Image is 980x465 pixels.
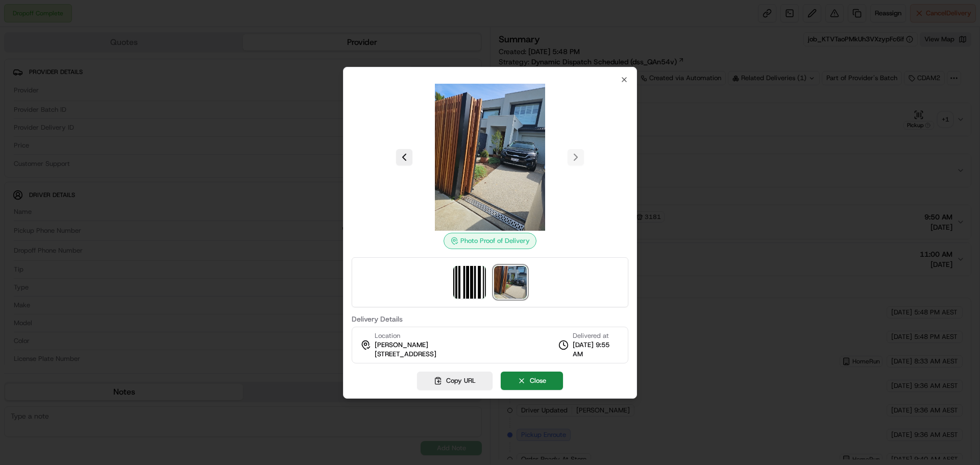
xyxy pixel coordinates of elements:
[573,331,620,340] span: Delivered at
[375,331,400,340] span: Location
[501,372,563,390] button: Close
[494,266,527,299] img: photo_proof_of_delivery image
[417,372,493,390] button: Copy URL
[573,340,620,359] span: [DATE] 9:55 AM
[352,315,628,323] label: Delivery Details
[375,340,428,350] span: [PERSON_NAME]
[416,84,563,231] img: photo_proof_of_delivery image
[453,266,486,299] img: barcode_scan_on_pickup image
[375,350,436,359] span: [STREET_ADDRESS]
[444,233,536,249] div: Photo Proof of Delivery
